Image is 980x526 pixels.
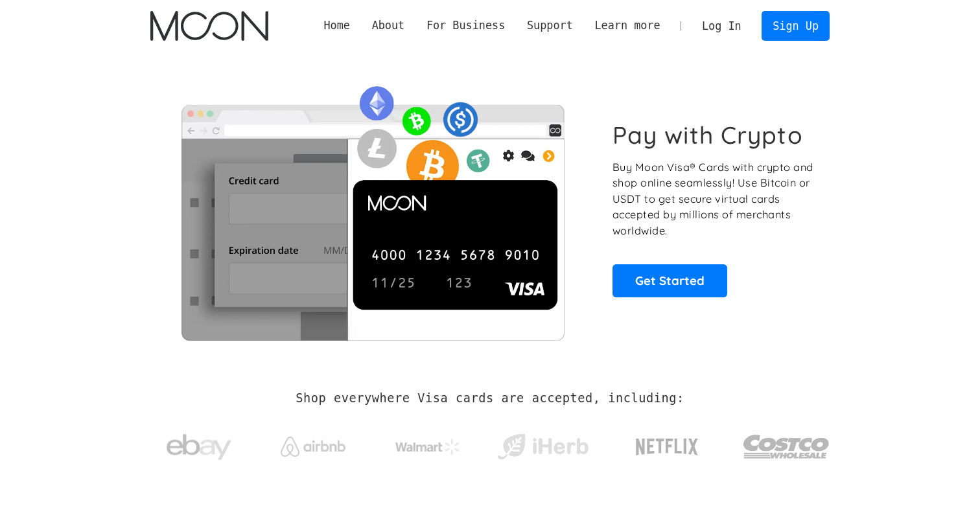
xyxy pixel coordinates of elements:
[612,159,815,239] p: Buy Moon Visa® Cards with crypto and shop online seamlessly! Use Bitcoin or USDT to get secure vi...
[150,11,268,41] a: home
[762,11,829,40] a: Sign Up
[265,424,362,463] a: Airbnb
[167,427,231,468] img: ebay
[380,426,476,461] a: Walmart
[743,422,830,471] img: Costco
[691,12,752,40] a: Log In
[361,17,415,34] div: About
[313,17,361,34] a: Home
[150,77,594,340] img: Moon Cards let you spend your crypto anywhere Visa is accepted.
[612,120,803,150] h1: Pay with Crypto
[150,11,268,41] img: Moon Logo
[527,17,573,34] div: Support
[150,414,247,474] a: ebay
[415,17,516,34] div: For Business
[516,17,583,34] div: Support
[395,439,460,455] img: Walmart
[495,430,591,464] img: iHerb
[372,17,405,34] div: About
[635,431,699,463] img: Netflix
[612,264,727,297] a: Get Started
[426,17,505,34] div: For Business
[594,17,660,34] div: Learn more
[584,17,671,34] div: Learn more
[296,391,684,406] h2: Shop everywhere Visa cards are accepted, including:
[609,418,725,470] a: Netflix
[495,417,591,470] a: iHerb
[281,437,345,457] img: Airbnb
[743,409,830,477] a: Costco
